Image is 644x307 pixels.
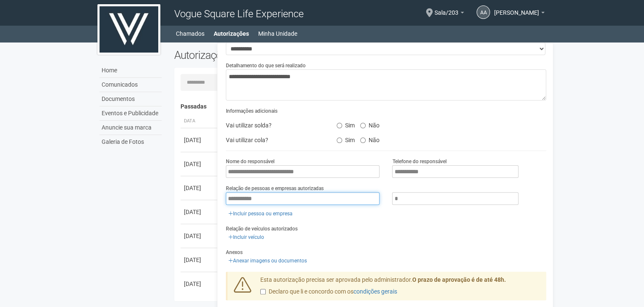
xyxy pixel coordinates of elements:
a: Sala/203 [435,11,464,17]
label: Nome do responsável [226,158,275,165]
div: [DATE] [184,280,215,288]
span: Vogue Square Life Experience [174,8,303,20]
label: Relação de pessoas e empresas autorizadas [226,185,324,192]
input: Sim [337,138,342,143]
a: Incluir veículo [226,233,267,242]
div: Vai utilizar solda? [220,119,330,132]
a: Autorizações [214,28,249,40]
label: Declaro que li e concordo com os [260,288,397,296]
label: Não [360,134,380,144]
div: [DATE] [184,256,215,264]
label: Sim [337,134,355,144]
th: Data [181,114,218,128]
img: logo.jpg [97,4,160,55]
input: Não [360,138,366,143]
input: Sim [337,123,342,128]
div: [DATE] [184,136,215,144]
div: [DATE] [184,160,215,168]
input: Não [360,123,366,128]
a: Anexar imagens ou documentos [226,256,309,265]
label: Não [360,119,380,129]
h2: Autorizações [174,49,354,61]
span: Aline Abondante [494,1,539,16]
label: Detalhamento do que será realizado [226,62,306,69]
input: Declaro que li e concordo com oscondições gerais [260,289,266,294]
span: Sala/203 [435,1,458,16]
div: [DATE] [184,208,215,216]
div: [DATE] [184,184,215,192]
label: Sim [337,119,355,129]
label: Anexos [226,249,243,256]
a: Minha Unidade [258,28,297,40]
a: Chamados [176,28,204,40]
a: Galeria de Fotos [99,135,162,149]
a: Home [99,64,162,78]
a: Eventos e Publicidade [99,106,162,121]
a: Comunicados [99,78,162,92]
a: condições gerais [353,288,397,295]
div: Vai utilizar cola? [220,134,330,146]
a: Incluir pessoa ou empresa [226,209,295,218]
a: [PERSON_NAME] [494,11,545,17]
label: Informações adicionais [226,107,277,115]
div: [DATE] [184,232,215,240]
div: Esta autorização precisa ser aprovada pelo administrador. [254,276,546,300]
h4: Passadas [181,103,540,110]
a: Documentos [99,92,162,106]
a: AA [476,5,490,19]
strong: O prazo de aprovação é de até 48h. [412,276,506,283]
label: Telefone do responsável [392,158,446,165]
label: Relação de veículos autorizados [226,225,298,233]
a: Anuncie sua marca [99,121,162,135]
